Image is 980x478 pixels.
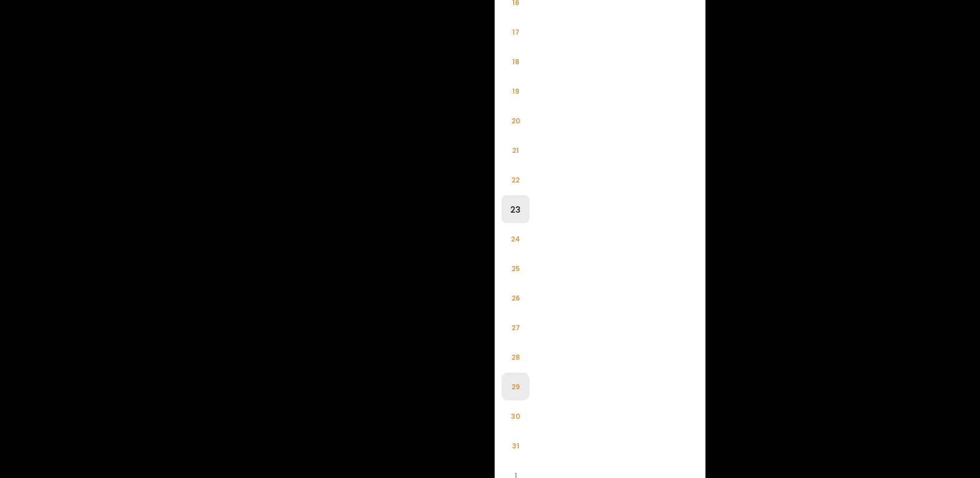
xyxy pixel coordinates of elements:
li: 19 [502,77,529,105]
li: 25 [502,254,529,282]
li: 30 [502,402,529,430]
li: 26 [502,284,529,312]
li: 24 [502,225,529,253]
li: 27 [502,313,529,341]
li: 18 [502,48,529,75]
li: 29 [502,373,529,400]
li: 28 [502,343,529,371]
li: 23 [502,195,529,223]
li: 17 [502,18,529,46]
li: 31 [502,432,529,459]
li: 20 [502,107,529,134]
li: 22 [502,166,529,194]
li: 21 [502,136,529,164]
